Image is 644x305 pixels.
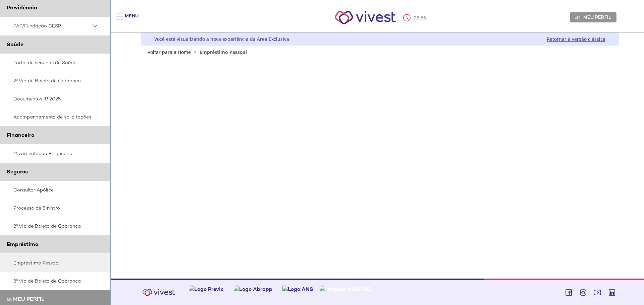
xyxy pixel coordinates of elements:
[234,286,272,293] img: Logo Abrapp
[421,14,426,21] span: 56
[154,36,289,42] div: Você está visualizando a nova experiência da Área Exclusiva
[200,49,247,55] span: Empréstimo Pessoal
[7,132,34,139] span: Financeiro
[547,36,605,42] a: Retornar à versão clássica
[125,13,139,26] div: Menu
[189,286,224,293] img: Logo Previc
[7,297,12,302] img: Meu perfil
[583,14,611,20] span: Meu perfil
[320,286,371,293] img: Imagem ANS-SIG
[7,41,23,48] span: Saúde
[575,15,580,20] img: Meu perfil
[13,22,91,30] span: PAP/Fundação CESP
[7,4,37,11] span: Previdência
[136,32,619,279] div: Vivest
[111,279,644,305] footer: Vivest
[13,295,44,302] span: Meu perfil
[403,14,427,21] div: :
[7,241,38,248] span: Empréstimo
[327,3,404,32] img: Vivest
[181,61,579,203] iframe: Iframe
[139,285,179,300] img: Vivest
[192,49,198,55] span: >
[282,286,313,293] img: Logo ANS
[570,12,616,22] a: Meu perfil
[181,61,579,204] section: <span lang="pt-BR" dir="ltr">Empréstimos - Phoenix Finne</span>
[7,168,28,175] span: Seguros
[414,14,419,21] span: 28
[148,49,191,55] a: Voltar para a Home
